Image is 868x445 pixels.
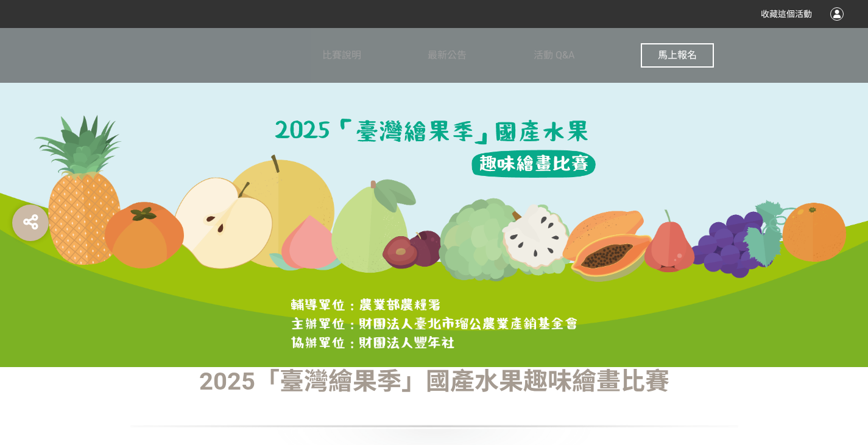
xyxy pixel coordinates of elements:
button: 馬上報名 [641,43,714,68]
h1: 2025「臺灣繪果季」國產水果趣味繪畫比賽 [130,367,739,396]
a: 最新公告 [428,28,467,83]
span: 馬上報名 [658,49,697,61]
a: 比賽說明 [322,28,361,83]
span: 收藏這個活動 [761,9,812,19]
span: 最新公告 [428,49,467,61]
a: 活動 Q&A [534,28,574,83]
img: 2025「臺灣繪果季」國產水果趣味繪畫比賽 [252,106,617,289]
span: 比賽說明 [322,49,361,61]
span: 活動 Q&A [534,49,574,61]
